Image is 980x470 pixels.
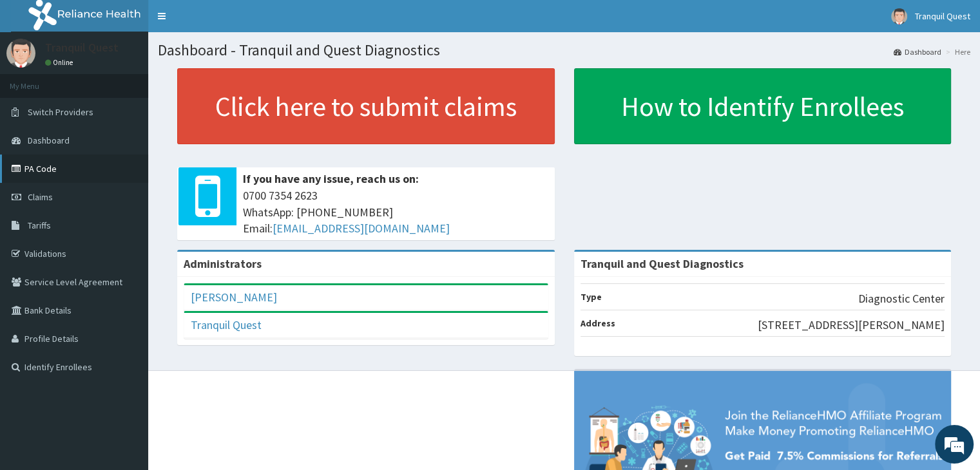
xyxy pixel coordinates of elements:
div: Chat with us now [67,72,216,89]
span: Tranquil Quest [915,10,970,22]
span: Tariffs [28,220,51,231]
p: Diagnostic Center [858,290,945,307]
span: Claims [28,191,53,203]
a: How to Identify Enrollees [574,68,952,144]
span: Switch Providers [28,106,93,118]
a: Dashboard [894,46,941,57]
strong: Tranquil and Quest Diagnostics [581,256,744,271]
img: d_794563401_company_1708531726252_794563401 [24,64,52,97]
span: We're online! [75,149,178,279]
a: [PERSON_NAME] [191,290,277,305]
textarea: Type your message and hit 'Enter' [6,324,245,370]
div: Minimize live chat window [211,6,242,37]
span: Dashboard [28,135,70,146]
b: Administrators [184,256,262,271]
span: 0700 7354 2623 WhatsApp: [PHONE_NUMBER] Email: [243,187,548,237]
p: Tranquil Quest [45,42,119,53]
h1: Dashboard - Tranquil and Quest Diagnostics [158,42,970,59]
img: User Image [6,39,35,68]
b: If you have any issue, reach us on: [243,171,419,186]
a: Tranquil Quest [191,317,262,332]
a: Online [45,58,76,67]
b: Type [581,291,602,303]
li: Here [943,46,970,57]
p: [STREET_ADDRESS][PERSON_NAME] [758,317,945,334]
img: User Image [891,8,907,24]
a: [EMAIL_ADDRESS][DOMAIN_NAME] [273,221,450,236]
a: Click here to submit claims [177,68,555,144]
b: Address [581,317,615,329]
